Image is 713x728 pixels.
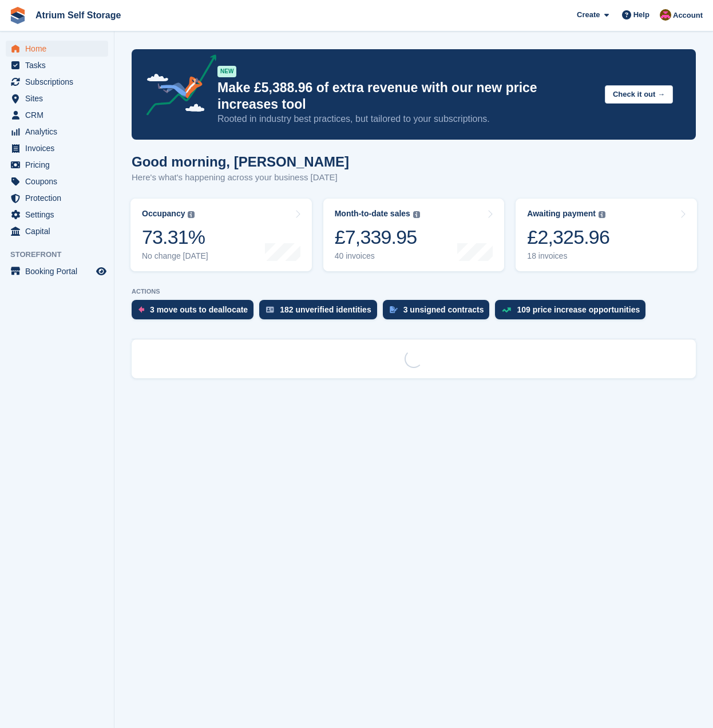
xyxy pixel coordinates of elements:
[516,199,697,271] a: Awaiting payment £2,325.96 18 invoices
[150,305,248,314] div: 3 move outs to deallocate
[403,305,484,314] div: 3 unsigned contracts
[259,300,383,325] a: 182 unverified identities
[6,41,108,57] a: menu
[577,9,600,21] span: Create
[6,223,108,239] a: menu
[673,10,703,21] span: Account
[132,300,259,325] a: 3 move outs to deallocate
[132,154,349,169] h1: Good morning, [PERSON_NAME]
[25,207,94,223] span: Settings
[383,300,496,325] a: 3 unsigned contracts
[25,124,94,140] span: Analytics
[130,199,312,271] a: Occupancy 73.31% No change [DATE]
[217,113,596,125] p: Rooted in industry best practices, but tailored to your subscriptions.
[390,306,398,313] img: contract_signature_icon-13c848040528278c33f63329250d36e43548de30e8caae1d1a13099fd9432cc5.svg
[9,7,26,24] img: stora-icon-8386f47178a22dfd0bd8f6a31ec36ba5ce8667c1dd55bd0f319d3a0aa187defe.svg
[142,209,185,219] div: Occupancy
[6,74,108,90] a: menu
[6,107,108,123] a: menu
[495,300,651,325] a: 109 price increase opportunities
[25,140,94,156] span: Invoices
[142,251,208,261] div: No change [DATE]
[6,57,108,73] a: menu
[6,207,108,223] a: menu
[605,85,673,104] button: Check it out →
[142,225,208,249] div: 73.31%
[280,305,371,314] div: 182 unverified identities
[94,264,108,278] a: Preview store
[502,307,511,312] img: price_increase_opportunities-93ffe204e8149a01c8c9dc8f82e8f89637d9d84a8eef4429ea346261dce0b2c0.svg
[132,288,696,295] p: ACTIONS
[25,74,94,90] span: Subscriptions
[266,306,274,313] img: verify_identity-adf6edd0f0f0b5bbfe63781bf79b02c33cf7c696d77639b501bdc392416b5a36.svg
[6,263,108,279] a: menu
[335,225,420,249] div: £7,339.95
[6,90,108,106] a: menu
[25,107,94,123] span: CRM
[413,211,420,218] img: icon-info-grey-7440780725fd019a000dd9b08b2336e03edf1995a4989e88bcd33f0948082b44.svg
[527,251,609,261] div: 18 invoices
[335,251,420,261] div: 40 invoices
[25,57,94,73] span: Tasks
[25,173,94,189] span: Coupons
[25,41,94,57] span: Home
[6,173,108,189] a: menu
[6,124,108,140] a: menu
[137,54,217,120] img: price-adjustments-announcement-icon-8257ccfd72463d97f412b2fc003d46551f7dbcb40ab6d574587a9cd5c0d94...
[517,305,640,314] div: 109 price increase opportunities
[527,225,609,249] div: £2,325.96
[217,66,236,77] div: NEW
[323,199,505,271] a: Month-to-date sales £7,339.95 40 invoices
[25,90,94,106] span: Sites
[599,211,605,218] img: icon-info-grey-7440780725fd019a000dd9b08b2336e03edf1995a4989e88bcd33f0948082b44.svg
[660,9,671,21] img: Mark Rhodes
[217,80,596,113] p: Make £5,388.96 of extra revenue with our new price increases tool
[31,6,125,25] a: Atrium Self Storage
[138,306,144,313] img: move_outs_to_deallocate_icon-f764333ba52eb49d3ac5e1228854f67142a1ed5810a6f6cc68b1a99e826820c5.svg
[6,190,108,206] a: menu
[527,209,596,219] div: Awaiting payment
[6,157,108,173] a: menu
[335,209,410,219] div: Month-to-date sales
[188,211,195,218] img: icon-info-grey-7440780725fd019a000dd9b08b2336e03edf1995a4989e88bcd33f0948082b44.svg
[25,190,94,206] span: Protection
[25,157,94,173] span: Pricing
[25,223,94,239] span: Capital
[10,249,114,260] span: Storefront
[25,263,94,279] span: Booking Portal
[633,9,649,21] span: Help
[6,140,108,156] a: menu
[132,171,349,184] p: Here's what's happening across your business [DATE]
